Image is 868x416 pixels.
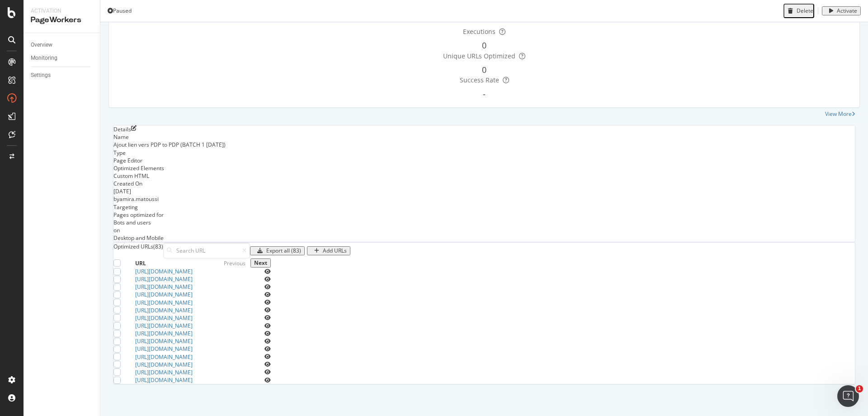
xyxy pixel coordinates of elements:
div: Type [113,149,855,157]
div: Paused [113,7,132,14]
a: [URL][DOMAIN_NAME] [135,361,193,368]
div: Pages optimized for on [113,211,855,242]
div: Optimized Elements [113,164,855,172]
a: [URL][DOMAIN_NAME] [135,368,193,376]
iframe: Intercom live chat [837,385,859,407]
div: Monitoring [31,53,57,63]
div: pen-to-square [131,125,137,131]
a: Monitoring [31,53,94,63]
div: Created On [113,180,855,187]
button: Export all (83) [250,246,305,255]
div: neutral label [113,172,149,180]
div: View More [825,110,852,118]
button: Delete [783,4,814,18]
a: Settings [31,71,94,80]
i: eye [264,323,271,329]
div: Previous [224,259,245,267]
div: Overview [31,40,52,50]
span: Success Rate [460,76,499,84]
a: [URL][DOMAIN_NAME] [135,330,193,337]
div: by amira.matoussi [113,195,855,203]
i: eye [264,315,271,320]
div: URL [135,259,146,267]
i: eye [264,369,271,375]
div: Bots and users [113,219,855,226]
span: 0 [482,64,486,75]
i: eye [264,331,271,336]
div: Name [113,133,855,141]
i: eye [264,307,271,313]
i: eye [264,284,271,290]
i: eye [264,378,271,383]
i: eye [264,277,271,282]
a: [URL][DOMAIN_NAME] [135,291,193,298]
i: eye [264,300,271,305]
span: Page Editor [113,157,142,164]
button: Previous [221,258,248,268]
a: Overview [31,40,94,50]
a: [URL][DOMAIN_NAME] [135,322,193,330]
a: [URL][DOMAIN_NAME] [135,299,193,306]
a: [URL][DOMAIN_NAME] [135,345,193,353]
div: Targeting [113,203,855,211]
button: Next [250,258,271,268]
a: [URL][DOMAIN_NAME] [135,314,193,322]
i: eye [264,346,271,352]
div: Activate [837,8,857,14]
div: Activation [31,7,93,15]
span: Unique URLs Optimized [443,52,515,60]
a: [URL][DOMAIN_NAME] [135,283,193,291]
div: Delete [797,8,813,14]
div: Desktop and Mobile [113,234,855,242]
a: View More [825,110,855,118]
a: [URL][DOMAIN_NAME] [135,306,193,314]
div: Export all (83) [266,248,301,254]
a: [URL][DOMAIN_NAME] [135,353,193,361]
div: Settings [31,71,51,80]
span: Custom HTML [113,172,149,180]
div: Add URLs [323,248,347,254]
a: [URL][DOMAIN_NAME] [135,275,193,283]
div: Details [113,125,131,133]
a: [URL][DOMAIN_NAME] [135,268,193,275]
span: - [483,88,486,99]
i: eye [264,354,271,359]
a: [URL][DOMAIN_NAME] [135,337,193,345]
div: Ajout lien vers PDP to PDP (BATCH 1 [DATE]) [113,141,855,148]
span: 1 [856,385,863,392]
div: neutral label [113,157,142,164]
span: 0 [482,40,486,51]
i: eye [264,339,271,344]
i: eye [264,292,271,297]
i: eye [264,362,271,367]
button: Add URLs [307,246,350,255]
button: Activate [822,6,861,15]
span: Executions [463,27,495,36]
a: [URL][DOMAIN_NAME] [135,376,193,384]
div: [DATE] [113,187,855,203]
input: Search URL [163,243,250,258]
i: eye [264,269,271,274]
div: Optimized URLs (83) [113,243,163,258]
div: Next [254,260,267,266]
div: PageWorkers [31,15,93,25]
